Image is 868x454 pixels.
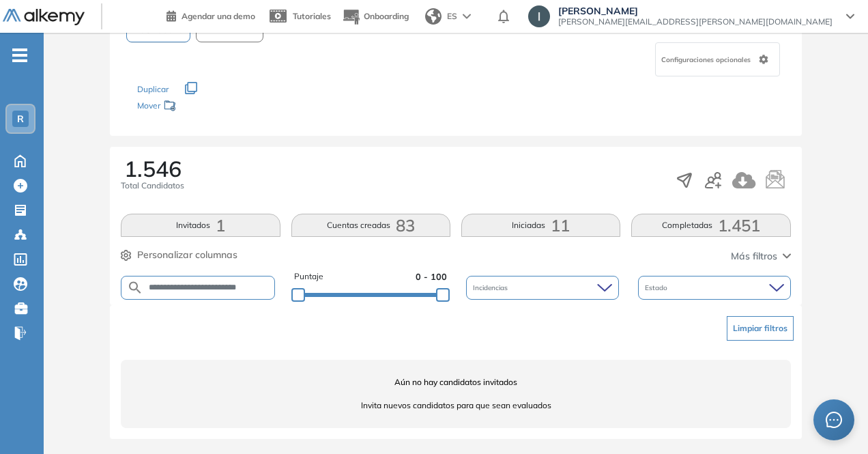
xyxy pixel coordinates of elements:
[12,54,27,57] i: -
[167,7,255,23] a: Agendar una demo
[558,5,833,16] span: [PERSON_NAME]
[294,270,323,283] span: Puntaje
[127,279,143,296] img: SEARCH_ALT
[473,283,510,293] span: Incidencias
[645,283,670,293] span: Estado
[425,8,442,25] img: world
[121,214,280,237] button: Invitados1
[342,2,409,31] button: Onboarding
[727,316,794,341] button: Limpiar filtros
[447,10,457,23] span: ES
[182,11,255,21] span: Agendar una demo
[826,412,842,428] span: message
[121,376,790,388] span: Aún no hay candidatos invitados
[137,248,237,262] span: Personalizar columnas
[558,16,833,27] span: [PERSON_NAME][EMAIL_ADDRESS][PERSON_NAME][DOMAIN_NAME]
[121,180,184,192] span: Total Candidatos
[461,214,620,237] button: Iniciadas11
[416,270,447,283] span: 0 - 100
[731,249,777,264] span: Más filtros
[631,214,790,237] button: Completadas1.451
[466,276,619,300] div: Incidencias
[731,249,791,264] button: Más filtros
[291,214,450,237] button: Cuentas creadas83
[137,94,274,119] div: Mover
[137,84,169,94] span: Duplicar
[124,158,182,180] span: 1.546
[638,276,791,300] div: Estado
[364,11,409,21] span: Onboarding
[293,11,331,21] span: Tutoriales
[655,42,780,76] div: Configuraciones opcionales
[17,113,24,124] span: R
[3,9,85,26] img: Logo
[121,248,237,262] button: Personalizar columnas
[661,55,753,65] span: Configuraciones opcionales
[463,14,471,19] img: arrow
[121,399,790,412] span: Invita nuevos candidatos para que sean evaluados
